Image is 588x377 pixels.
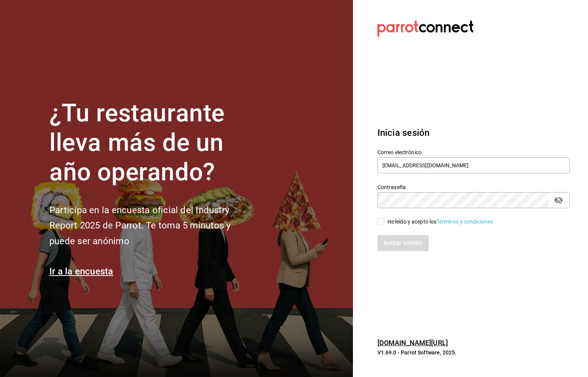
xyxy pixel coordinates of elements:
[377,126,570,140] h3: Inicia sesión
[387,218,495,226] div: He leído y acepto los
[436,219,494,225] a: Términos y condiciones.
[377,150,570,155] label: Correo electrónico
[377,157,570,173] input: Ingresa tu correo electrónico
[49,266,113,277] a: Ir a la encuesta
[49,202,256,249] h2: Participa en la encuesta oficial del Industry Report 2025 de Parrot. Te toma 5 minutos y puede se...
[377,339,448,347] a: [DOMAIN_NAME][URL]
[49,99,256,187] h1: ¿Tu restaurante lleva más de un año operando?
[377,349,570,356] p: V1.69.0 - Parrot Software, 2025.
[377,184,570,190] label: Contraseña
[552,194,565,207] button: passwordField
